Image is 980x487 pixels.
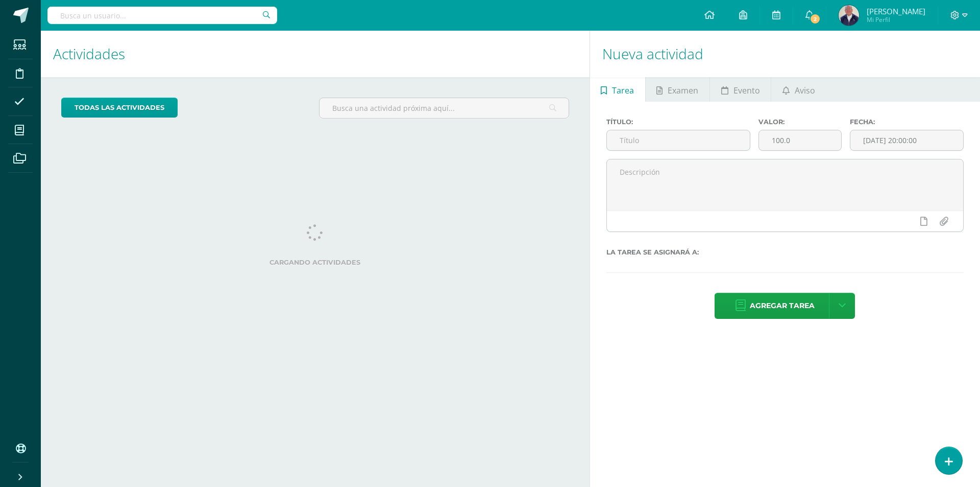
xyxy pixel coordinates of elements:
[47,7,277,24] input: Busca un usuario...
[867,15,925,24] span: Mi Perfil
[867,6,925,16] span: [PERSON_NAME]
[53,31,577,77] h1: Actividades
[602,31,968,77] h1: Nueva actividad
[61,259,569,266] label: Cargando actividades
[612,78,634,103] span: Tarea
[850,118,964,126] label: Fecha:
[733,78,760,103] span: Evento
[750,293,815,318] span: Agregar tarea
[710,77,771,102] a: Evento
[839,5,859,26] img: 4400bde977c2ef3c8e0f06f5677fdb30.png
[320,98,568,118] input: Busca una actividad próxima aquí...
[606,118,750,126] label: Título:
[646,77,709,102] a: Examen
[668,78,698,103] span: Examen
[810,13,821,25] span: 2
[607,130,750,150] input: Título
[606,248,964,256] label: La tarea se asignará a:
[61,98,178,118] a: todas las Actividades
[771,77,826,102] a: Aviso
[795,78,815,103] span: Aviso
[759,130,841,150] input: Puntos máximos
[758,118,842,126] label: Valor:
[850,130,963,150] input: Fecha de entrega
[590,77,645,102] a: Tarea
